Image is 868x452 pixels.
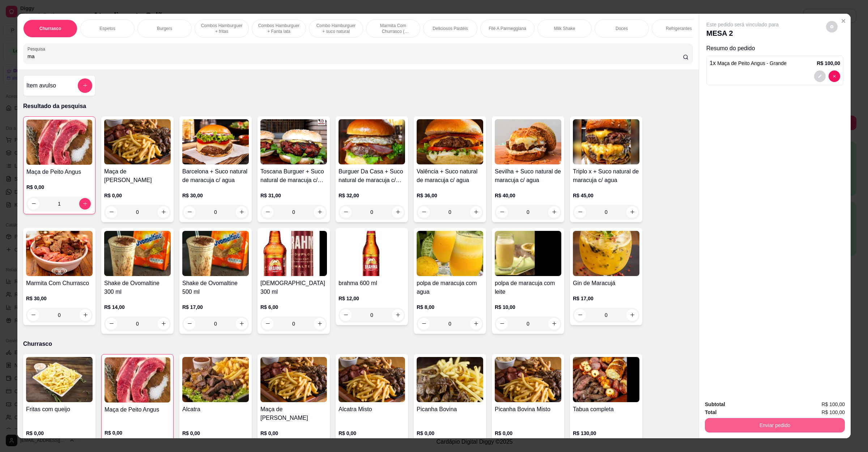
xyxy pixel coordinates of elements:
button: decrease-product-quantity [496,318,508,330]
button: decrease-product-quantity [814,70,826,82]
h4: Item avulso [26,81,56,90]
h4: Tabua completa [573,405,639,414]
p: R$ 30,00 [182,192,249,199]
p: R$ 0,00 [495,430,561,437]
h4: Picanha Bovina [417,405,483,414]
p: R$ 36,00 [417,192,483,199]
p: Doces [616,26,628,31]
strong: Subtotal [705,401,725,407]
p: 1 x [710,59,787,68]
p: Deliciosos Pastéis [433,26,468,31]
p: R$ 30,00 [26,295,93,302]
button: add-separate-item [78,78,92,93]
p: R$ 0,00 [26,184,92,191]
h4: Alcatra [182,405,249,414]
p: R$ 31,00 [260,192,327,199]
button: decrease-product-quantity [106,318,117,330]
h4: Fritas com queijo [26,405,93,414]
button: increase-product-quantity [158,318,169,330]
button: decrease-product-quantity [418,318,430,330]
h4: Marmita Com Churrasco [26,279,93,288]
h4: polpa de maracuja com agua [417,279,483,296]
img: product-image [417,119,483,164]
img: product-image [573,357,639,402]
p: R$ 17,00 [182,304,249,311]
button: Close [838,15,849,27]
button: decrease-product-quantity [184,318,195,330]
button: decrease-product-quantity [262,318,273,330]
h4: Toscana Burguer + Suco natural de maracuja c/ agua [260,167,327,185]
p: Churrasco [23,340,693,348]
p: Combo Hamburguer + suco natural [315,23,357,34]
h4: Shake de Ovomaltine 300 ml [104,279,171,296]
span: R$ 100,00 [821,408,845,416]
p: R$ 45,00 [573,192,639,199]
img: product-image [339,231,405,276]
button: increase-product-quantity [626,309,638,321]
img: product-image [417,357,483,402]
h4: Shake de Ovomaltine 500 ml [182,279,249,296]
img: product-image [339,119,405,164]
img: product-image [182,231,249,276]
p: R$ 0,00 [339,430,405,437]
label: Pesquisa [27,46,48,52]
h4: Gin de Maracujá [573,279,639,288]
button: increase-product-quantity [392,309,404,321]
h4: Valência + Suco natural de maracuja c/ agua [417,167,483,185]
button: increase-product-quantity [236,318,247,330]
span: R$ 100,00 [821,400,845,408]
h4: polpa de maracuja com leite [495,279,561,296]
p: Marmita Com Churrasco ( Novidade ) [372,23,414,34]
button: decrease-product-quantity [829,70,840,82]
button: decrease-product-quantity [340,309,352,321]
p: Resumo do pedido [706,44,843,53]
h4: Alcatra Misto [339,405,405,414]
h4: Triplo x + Suco natural de maracuja c/ agua [573,167,639,185]
img: product-image [417,231,483,276]
button: increase-product-quantity [314,318,325,330]
img: product-image [104,119,171,164]
p: R$ 100,00 [817,60,840,67]
p: Espetos [99,26,115,31]
img: product-image [495,357,561,402]
p: R$ 14,00 [104,304,171,311]
p: Combos Hamburguer + Fanta lata [258,23,300,34]
p: R$ 0,00 [104,192,171,199]
h4: Barcelona + Suco natural de maracuja c/ agua [182,167,249,185]
button: decrease-product-quantity [574,309,586,321]
img: product-image [26,357,93,402]
p: R$ 32,00 [339,192,405,199]
img: product-image [182,119,249,164]
img: product-image [26,231,93,276]
button: Enviar pedido [705,418,845,432]
h4: Burguer Da Casa + Suco natural de maracuja c/ agua [339,167,405,185]
img: product-image [26,120,92,165]
p: R$ 0,00 [260,430,327,437]
button: decrease-product-quantity [826,21,838,33]
p: MESA 2 [706,28,779,38]
img: product-image [105,357,170,403]
img: product-image [339,357,405,402]
img: product-image [573,119,639,164]
img: product-image [260,357,327,402]
p: R$ 10,00 [495,304,561,311]
img: product-image [495,119,561,164]
h4: Maça de [PERSON_NAME] [260,405,327,422]
p: R$ 0,00 [417,430,483,437]
h4: Maça de Peito Angus [105,405,170,414]
p: Milk Shake [554,26,575,31]
p: R$ 0,00 [105,429,170,436]
h4: Maça de [PERSON_NAME] [104,167,171,185]
button: increase-product-quantity [470,318,482,330]
img: product-image [260,119,327,164]
p: R$ 8,00 [417,304,483,311]
p: Este pedido será vinculado para [706,21,779,28]
p: R$ 12,00 [339,295,405,302]
img: product-image [573,231,639,276]
img: product-image [260,231,327,276]
p: R$ 17,00 [573,295,639,302]
h4: brahma 600 ml [339,279,405,288]
p: R$ 6,00 [260,304,327,311]
p: R$ 0,00 [26,430,93,437]
strong: Total [705,409,716,415]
